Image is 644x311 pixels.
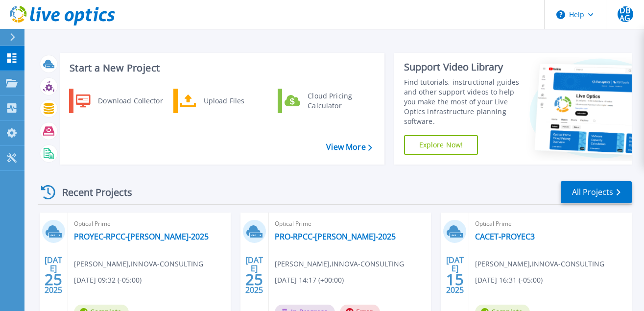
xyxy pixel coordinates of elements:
a: CACET-PROYEC3 [475,232,535,241]
a: View More [326,143,372,152]
div: [DATE] 2025 [44,257,63,293]
span: DBAG [618,6,633,22]
div: [DATE] 2025 [446,257,464,293]
span: 25 [245,275,263,284]
span: [PERSON_NAME] , INNOVA-CONSULTING [74,259,203,269]
span: Optical Prime [475,218,626,229]
span: [PERSON_NAME] , INNOVA-CONSULTING [275,259,404,269]
span: Optical Prime [275,218,426,229]
a: PRO-RPCC-[PERSON_NAME]-2025 [275,232,396,241]
div: [DATE] 2025 [245,257,263,293]
div: Find tutorials, instructional guides and other support videos to help you make the most of your L... [404,77,522,126]
span: [DATE] 14:17 (+00:00) [275,275,344,286]
a: All Projects [561,181,632,203]
a: Explore Now! [404,135,478,155]
div: Download Collector [93,91,167,111]
span: Optical Prime [74,218,225,229]
div: Cloud Pricing Calculator [303,91,375,111]
span: 25 [45,275,62,284]
span: [DATE] 09:32 (-05:00) [74,275,142,286]
h3: Start a New Project [70,63,372,73]
a: PROYEC-RPCC-[PERSON_NAME]-2025 [74,232,209,241]
a: Cloud Pricing Calculator [278,89,378,113]
a: Upload Files [173,89,274,113]
span: 15 [446,275,464,284]
span: [DATE] 16:31 (-05:00) [475,275,543,286]
div: Recent Projects [38,180,145,204]
div: Support Video Library [404,61,522,73]
a: Download Collector [69,89,169,113]
div: Upload Files [199,91,271,111]
span: [PERSON_NAME] , INNOVA-CONSULTING [475,259,604,269]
